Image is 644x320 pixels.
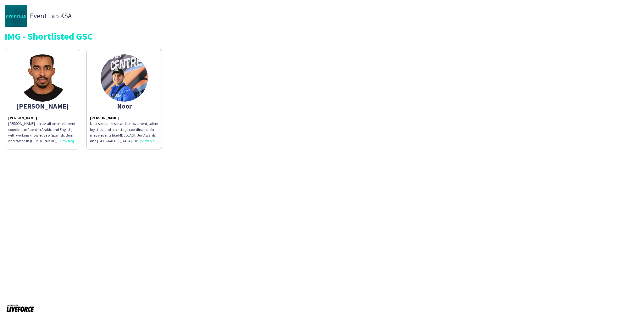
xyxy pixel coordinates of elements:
div: Noor [90,103,158,109]
img: Powered by Liveforce [6,304,34,312]
img: thumb-8f0c301f-14b3-400f-a6ce-f205957da0b3.jpg [5,5,27,27]
img: thumb-fa1c4c54-e990-4644-912e-17e2d0763888.jpg [101,54,148,102]
p: Noor specializes in artist movement, talent logistics, and backstage coordination for mega-events... [90,121,158,144]
p: [PERSON_NAME] is a detail-oriented event coordinator fluent in Arabic and English, with working k... [8,121,77,144]
span: Event Lab KSA [30,13,72,19]
img: thumb-65edc0a14a65d.jpeg [19,54,66,102]
div: IMG - Shortlisted GSC [5,31,639,41]
strong: [PERSON_NAME] [8,115,37,120]
div: [PERSON_NAME] [8,103,77,109]
strong: [PERSON_NAME] [90,115,119,120]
